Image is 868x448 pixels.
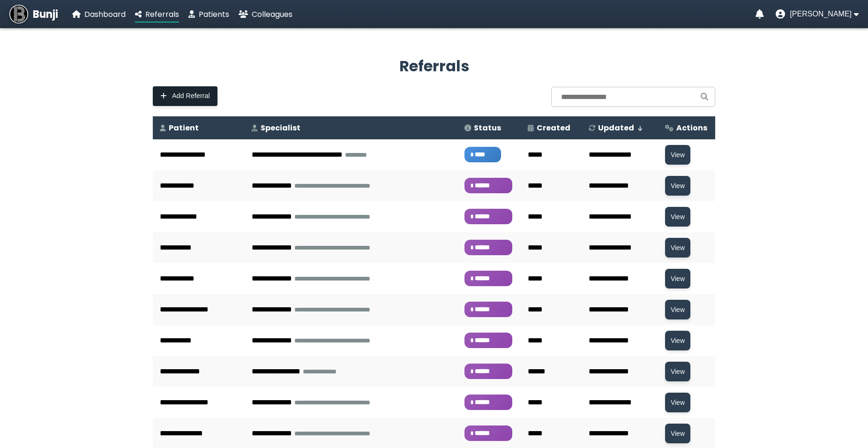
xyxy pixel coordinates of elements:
[153,55,715,77] h2: Referrals
[665,331,690,350] button: View
[665,207,690,227] button: View
[665,424,690,443] button: View
[665,238,690,258] button: View
[72,8,126,20] a: Dashboard
[153,116,245,139] th: Patient
[776,9,859,19] button: User menu
[199,9,229,20] span: Patients
[582,116,658,139] th: Updated
[9,5,58,23] a: Bunji
[665,269,690,289] button: View
[245,116,457,139] th: Specialist
[665,362,690,381] button: View
[252,9,292,20] span: Colleagues
[33,7,58,22] span: Bunji
[153,86,217,106] button: Add Referral
[135,8,179,20] a: Referrals
[188,8,229,20] a: Patients
[665,393,690,412] button: View
[658,116,715,139] th: Actions
[665,176,690,196] button: View
[665,145,690,165] button: View
[84,9,126,20] span: Dashboard
[9,5,28,23] img: Bunji Dental Referral Management
[145,9,179,20] span: Referrals
[239,8,292,20] a: Colleagues
[172,92,210,100] span: Add Referral
[457,116,520,139] th: Status
[756,9,764,19] a: Notifications
[521,116,582,139] th: Created
[790,10,852,18] span: [PERSON_NAME]
[665,300,690,319] button: View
